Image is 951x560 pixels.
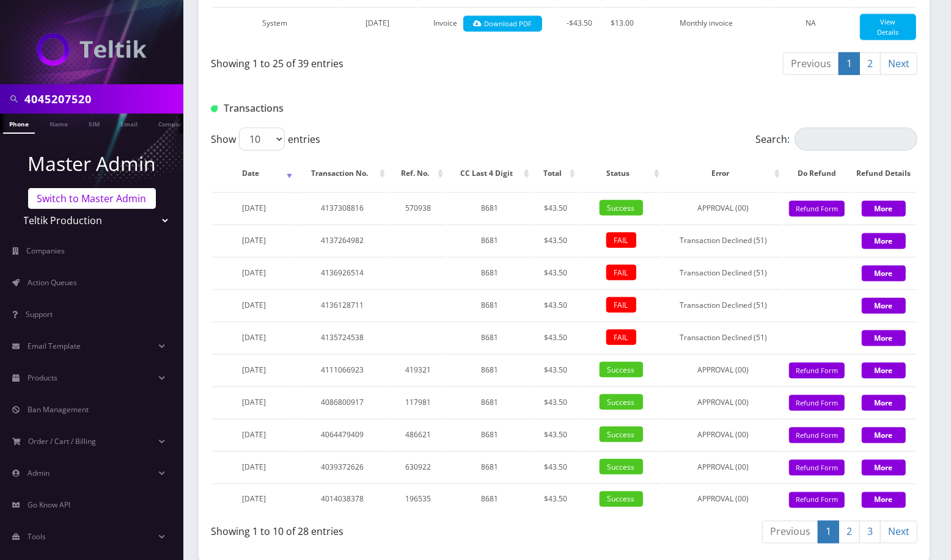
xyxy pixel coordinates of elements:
button: Refund Form [789,427,845,444]
span: [DATE] [242,267,266,278]
th: Do Refund [784,156,850,191]
a: Company [152,114,193,133]
a: Phone [3,114,35,134]
button: More [862,395,906,411]
button: Switch to Master Admin [28,188,156,209]
button: More [862,460,906,476]
a: Email [114,114,144,133]
div: Showing 1 to 25 of 39 entries [211,51,555,71]
a: Name [43,114,74,133]
td: $43.50 [534,484,578,515]
span: [DATE] [242,203,266,213]
a: Previous [762,521,818,544]
span: Products [28,373,57,383]
td: APPROVAL (00) [664,419,783,450]
td: 4014038378 [296,484,388,515]
td: 4137264982 [296,225,388,256]
th: Refund Details [851,156,916,191]
a: SIM [83,114,106,133]
span: FAIL [606,297,636,313]
td: $43.50 [534,419,578,450]
td: System [212,7,337,46]
td: $43.50 [534,451,578,482]
a: 2 [859,53,881,75]
td: 4136926514 [296,257,388,288]
td: 117981 [389,387,446,418]
span: [DATE] [242,429,266,440]
label: Show entries [211,128,320,151]
button: Refund Form [789,201,845,217]
button: Refund Form [789,395,845,412]
a: Previous [783,53,839,75]
td: $43.50 [534,225,578,256]
td: 4111066923 [296,354,388,385]
button: Refund Form [789,363,845,379]
td: Invoice [418,7,557,46]
td: 8681 [447,484,532,515]
td: APPROVAL (00) [664,354,783,385]
td: $43.50 [534,289,578,321]
button: More [862,330,906,346]
span: Ban Management [28,404,89,415]
span: Success [600,395,643,410]
span: [DATE] [242,397,266,407]
a: 1 [818,521,839,544]
th: Transaction No.: activate to sort column ascending [296,156,388,191]
td: $43.50 [534,322,578,353]
input: Search in Company [24,87,180,111]
td: 8681 [447,322,532,353]
th: CC Last 4 Digit: activate to sort column ascending [447,156,532,191]
td: 570938 [389,192,446,224]
button: More [862,363,906,379]
th: Error: activate to sort column ascending [664,156,783,191]
td: 4064479409 [296,419,388,450]
input: Search: [795,128,917,151]
td: 8681 [447,451,532,482]
td: 8681 [447,257,532,288]
span: FAIL [606,330,636,345]
td: 8681 [447,225,532,256]
button: More [862,298,906,314]
span: Order / Cart / Billing [29,436,97,446]
a: Next [880,53,917,75]
td: 4086800917 [296,387,388,418]
td: APPROVAL (00) [664,192,783,224]
td: Monthly invoice [644,7,768,46]
span: Support [26,309,53,319]
td: $43.50 [534,387,578,418]
select: Showentries [239,128,285,151]
td: 4136128711 [296,289,388,321]
td: APPROVAL (00) [664,451,783,482]
td: $43.50 [534,354,578,385]
button: More [862,492,906,508]
span: [DATE] [242,235,266,245]
span: FAIL [606,265,636,280]
span: Email Template [28,341,81,351]
td: 8681 [447,192,532,224]
td: 196535 [389,484,446,515]
span: Success [600,459,643,475]
td: 419321 [389,354,446,385]
td: -$43.50 [558,7,600,46]
a: 3 [859,521,881,544]
td: 4039372626 [296,451,388,482]
td: 8681 [447,387,532,418]
img: Transactions [211,106,218,112]
td: NA [769,7,853,46]
button: More [862,427,906,443]
a: View Details [860,14,916,40]
div: Showing 1 to 10 of 28 entries [211,520,555,539]
td: 630922 [389,451,446,482]
th: Total: activate to sort column ascending [534,156,578,191]
td: 4135724538 [296,322,388,353]
a: 2 [839,521,860,544]
span: Admin [28,468,50,478]
th: Status: activate to sort column ascending [579,156,663,191]
h1: Transactions [211,103,434,114]
td: Transaction Declined (51) [664,257,783,288]
a: 1 [839,53,860,75]
td: $43.50 [534,192,578,224]
span: [DATE] [242,494,266,504]
span: Companies [27,245,65,256]
td: 8681 [447,354,532,385]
